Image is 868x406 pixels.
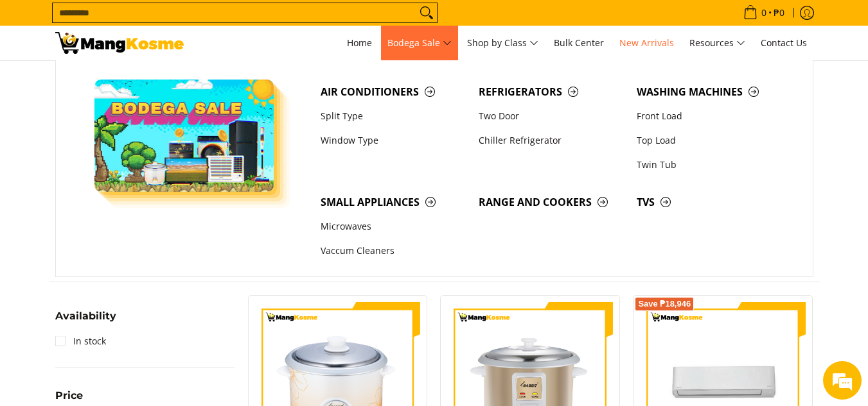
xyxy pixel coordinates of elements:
a: Contact Us [754,26,813,60]
a: Microwaves [314,215,472,239]
a: Bulk Center [547,26,610,60]
span: Price [55,391,83,401]
a: In stock [55,331,106,351]
div: Minimize live chat window [211,6,242,37]
span: New Arrivals [619,37,674,49]
a: Two Door [472,104,630,128]
a: Home [341,26,378,60]
span: Contact Us [761,37,807,49]
span: Range and Cookers [479,194,624,210]
a: Window Type [314,128,472,153]
span: • [740,6,788,20]
a: Washing Machines [630,80,788,104]
a: Small Appliances [314,190,472,214]
a: Refrigerators [472,80,630,104]
span: Bodega Sale [387,35,452,51]
span: Shop by Class [467,35,538,51]
span: Save ₱18,946 [638,300,691,308]
nav: Main Menu [197,26,813,60]
span: Availability [55,311,116,321]
span: Bulk Center [554,37,604,49]
a: Top Load [630,128,788,153]
a: Air Conditioners [314,80,472,104]
a: Resources [683,26,752,60]
button: Search [416,3,437,22]
img: New Arrivals: Fresh Release from The Premium Brands l Mang Kosme [55,32,184,54]
a: New Arrivals [613,26,680,60]
span: Small Appliances [321,194,466,210]
span: TVs [637,194,782,210]
span: Air Conditioners [321,84,466,100]
a: Chiller Refrigerator [472,128,630,153]
span: 0 [759,8,768,17]
span: Resources [689,35,745,51]
a: Front Load [630,104,788,128]
span: Home [347,37,372,49]
a: Split Type [314,104,472,128]
span: We're online! [75,121,177,251]
div: Chat with us now [67,72,216,89]
summary: Open [55,311,116,331]
a: TVs [630,190,788,214]
a: Shop by Class [461,26,545,60]
span: Refrigerators [479,84,624,100]
a: Twin Tub [630,153,788,177]
a: Range and Cookers [472,190,630,214]
span: Washing Machines [637,84,782,100]
a: Bodega Sale [381,26,458,60]
span: ₱0 [772,8,786,17]
textarea: Type your message and hit 'Enter' [6,270,245,315]
img: Bodega Sale [94,80,274,192]
a: Vaccum Cleaners [314,239,472,264]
